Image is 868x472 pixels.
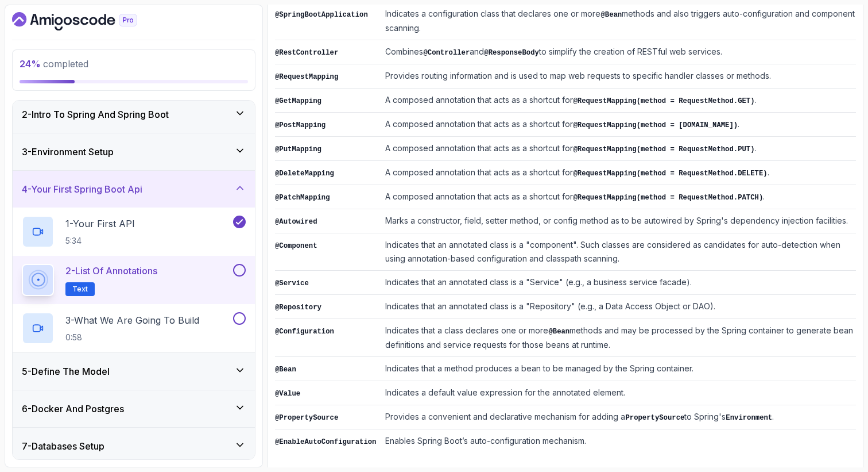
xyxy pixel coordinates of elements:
button: 6-Docker And Postgres [13,390,255,427]
button: 5-Define The Model [13,353,255,390]
p: 2 - List of Annotations [65,264,157,278]
p: 0:58 [65,332,199,343]
button: 4-Your First Spring Boot Api [13,171,255,208]
td: Indicates a default value expression for the annotated element. [381,381,856,405]
span: 24 % [20,58,41,70]
button: 2-Intro To Spring And Spring Boot [13,96,255,133]
button: 3-Environment Setup [13,133,255,170]
h3: 3 - Environment Setup [22,145,114,159]
code: @PropertySource [275,414,338,422]
code: @Bean [275,366,296,374]
code: @Controller [423,49,470,57]
code: @RequestMapping(method = [DOMAIN_NAME]) [573,121,738,129]
span: completed [20,58,88,70]
code: @PatchMapping [275,194,330,202]
td: A composed annotation that acts as a shortcut for . [381,89,856,113]
button: 3-What We Are Going To Build0:58 [22,312,246,344]
td: Indicates a configuration class that declares one or more methods and also triggers auto-configur... [381,2,856,40]
code: @ResponseBody [484,49,539,57]
button: 1-Your First API5:34 [22,216,246,248]
code: @RequestMapping(method = RequestMethod.GET) [573,97,754,105]
code: @DeleteMapping [275,170,334,178]
code: @PutMapping [275,145,321,154]
td: Provides a convenient and declarative mechanism for adding a to Spring's . [381,405,856,429]
td: A composed annotation that acts as a shortcut for . [381,185,856,209]
td: Indicates that an annotated class is a "Service" (e.g., a business service facade). [381,271,856,295]
h3: 5 - Define The Model [22,364,110,378]
p: 1 - Your First API [65,217,135,231]
td: Indicates that an annotated class is a "component". Such classes are considered as candidates for... [381,233,856,271]
button: 2-List of AnnotationsText [22,264,246,296]
h3: 6 - Docker And Postgres [22,402,124,416]
td: Indicates that an annotated class is a "Repository" (e.g., a Data Access Object or DAO). [381,295,856,319]
code: @RequestMapping(method = RequestMethod.PATCH) [573,194,763,202]
code: Environment [726,414,772,422]
a: Dashboard [12,12,164,30]
code: @RequestMapping [275,73,338,81]
code: @RequestMapping(method = RequestMethod.PUT) [573,145,754,154]
code: @Autowired [275,218,317,226]
span: Text [72,285,88,294]
td: A composed annotation that acts as a shortcut for . [381,113,856,137]
td: Provides routing information and is used to map web requests to specific handler classes or methods. [381,64,856,89]
code: @Configuration [275,328,334,336]
code: @Bean [548,328,569,336]
code: @Bean [600,11,622,19]
td: Enables Spring Boot’s auto-configuration mechanism. [381,429,856,454]
td: A composed annotation that acts as a shortcut for . [381,161,856,185]
td: Marks a constructor, field, setter method, or config method as to be autowired by Spring's depend... [381,209,856,233]
p: 5:34 [65,235,135,247]
td: Combines and to simplify the creation of RESTful web services. [381,40,856,64]
code: @Value [275,390,300,398]
p: 3 - What We Are Going To Build [65,313,199,327]
td: A composed annotation that acts as a shortcut for . [381,137,856,161]
code: @Repository [275,304,321,312]
button: 7-Databases Setup [13,428,255,465]
code: @Service [275,279,309,287]
code: @Component [275,242,317,250]
code: @SpringBootApplication [275,11,368,19]
h3: 7 - Databases Setup [22,439,104,453]
code: @EnableAutoConfiguration [275,438,376,446]
h3: 4 - Your First Spring Boot Api [22,182,142,196]
code: @RestController [275,49,338,57]
code: @PostMapping [275,121,325,129]
td: Indicates that a class declares one or more methods and may be processed by the Spring container ... [381,319,856,357]
td: Indicates that a method produces a bean to be managed by the Spring container. [381,357,856,381]
code: PropertySource [625,414,684,422]
h3: 2 - Intro To Spring And Spring Boot [22,108,169,121]
code: @GetMapping [275,97,321,105]
code: @RequestMapping(method = RequestMethod.DELETE) [573,170,767,178]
